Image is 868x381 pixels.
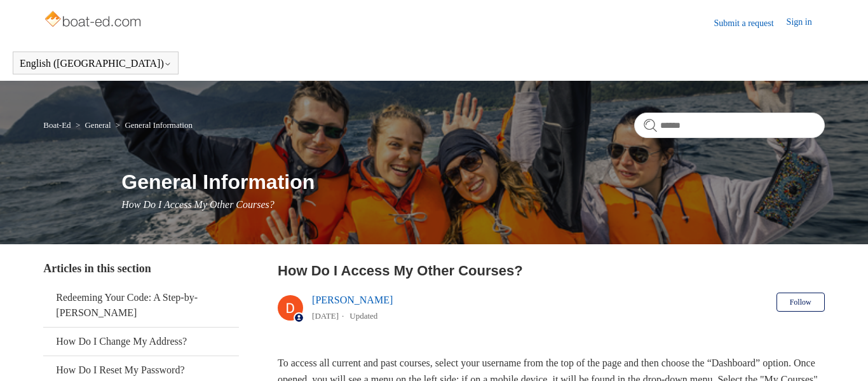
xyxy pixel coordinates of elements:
time: 03/01/2024, 14:24 [312,311,339,321]
a: How Do I Change My Address? [43,328,238,356]
a: General [85,120,111,130]
a: Boat-Ed [43,120,71,130]
h2: How Do I Access My Other Courses? [278,260,825,281]
li: General [73,120,113,130]
li: Boat-Ed [43,120,73,130]
a: General Information [125,120,192,130]
input: Search [634,113,825,138]
a: [PERSON_NAME] [312,294,393,305]
img: Boat-Ed Help Center home page [43,8,144,33]
button: English ([GEOGRAPHIC_DATA]) [20,58,172,69]
h1: General Information [121,167,824,197]
span: Articles in this section [43,262,151,275]
a: Sign in [787,15,825,31]
button: Follow Article [776,293,825,312]
li: General Information [113,120,193,130]
a: Submit a request [714,17,787,30]
span: How Do I Access My Other Courses? [121,199,275,210]
a: Redeeming Your Code: A Step-by-[PERSON_NAME] [43,284,238,327]
li: Updated [349,311,377,321]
